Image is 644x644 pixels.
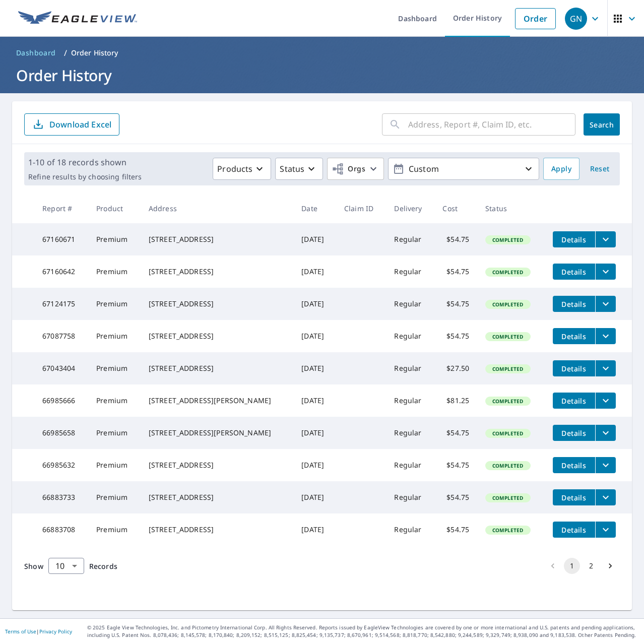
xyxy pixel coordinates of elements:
[434,449,477,481] td: $54.75
[564,558,580,574] button: page 1
[293,449,336,481] td: [DATE]
[293,194,336,223] th: Date
[327,158,384,180] button: Orgs
[543,158,579,180] button: Apply
[34,194,88,223] th: Report #
[293,384,336,417] td: [DATE]
[28,156,142,168] p: 1-10 of 18 records shown
[293,417,336,449] td: [DATE]
[515,8,556,29] a: Order
[149,492,285,502] div: [STREET_ADDRESS]
[88,223,141,255] td: Premium
[602,558,618,574] button: Go to next page
[213,158,271,180] button: Products
[559,493,589,502] span: Details
[386,513,434,546] td: Regular
[595,425,616,441] button: filesDropdownBtn-66985658
[565,8,587,30] div: GN
[149,299,285,309] div: [STREET_ADDRESS]
[553,328,595,344] button: detailsBtn-67087758
[559,267,589,277] span: Details
[559,332,589,341] span: Details
[386,481,434,513] td: Regular
[486,462,529,469] span: Completed
[18,11,137,26] img: EV Logo
[88,352,141,384] td: Premium
[280,163,304,175] p: Status
[559,461,589,470] span: Details
[28,172,142,181] p: Refine results by choosing filters
[12,45,60,61] a: Dashboard
[87,624,639,639] p: © 2025 Eagle View Technologies, Inc. and Pictometry International Corp. All Rights Reserved. Repo...
[12,65,632,86] h1: Order History
[434,288,477,320] td: $54.75
[477,194,545,223] th: Status
[559,235,589,244] span: Details
[88,255,141,288] td: Premium
[16,48,56,58] span: Dashboard
[486,430,529,437] span: Completed
[584,113,620,136] button: Search
[24,561,43,571] span: Show
[149,363,285,373] div: [STREET_ADDRESS]
[24,113,119,136] button: Download Excel
[71,48,118,58] p: Order History
[386,223,434,255] td: Regular
[64,47,67,59] li: /
[149,525,285,535] div: [STREET_ADDRESS]
[34,255,88,288] td: 67160642
[553,457,595,473] button: detailsBtn-66985632
[486,269,529,276] span: Completed
[336,194,386,223] th: Claim ID
[543,558,620,574] nav: pagination navigation
[486,236,529,243] span: Completed
[5,628,72,634] p: |
[149,460,285,470] div: [STREET_ADDRESS]
[293,223,336,255] td: [DATE]
[88,288,141,320] td: Premium
[434,255,477,288] td: $54.75
[553,393,595,409] button: detailsBtn-66985666
[293,288,336,320] td: [DATE]
[88,194,141,223] th: Product
[486,333,529,340] span: Completed
[49,119,111,130] p: Download Excel
[386,288,434,320] td: Regular
[48,552,84,580] div: 10
[559,299,589,309] span: Details
[553,296,595,312] button: detailsBtn-67124175
[386,384,434,417] td: Regular
[88,384,141,417] td: Premium
[595,231,616,247] button: filesDropdownBtn-67160671
[559,525,589,535] span: Details
[592,120,612,130] span: Search
[405,160,523,178] p: Custom
[293,481,336,513] td: [DATE]
[386,194,434,223] th: Delivery
[149,267,285,277] div: [STREET_ADDRESS]
[486,398,529,405] span: Completed
[595,328,616,344] button: filesDropdownBtn-67087758
[559,364,589,373] span: Details
[553,425,595,441] button: detailsBtn-66985658
[88,449,141,481] td: Premium
[34,481,88,513] td: 66883733
[293,352,336,384] td: [DATE]
[149,331,285,341] div: [STREET_ADDRESS]
[583,558,599,574] button: Go to page 2
[34,352,88,384] td: 67043404
[34,320,88,352] td: 67087758
[551,163,571,175] span: Apply
[386,320,434,352] td: Regular
[434,223,477,255] td: $54.75
[434,320,477,352] td: $54.75
[34,223,88,255] td: 67160671
[553,489,595,505] button: detailsBtn-66883733
[434,352,477,384] td: $27.50
[388,158,539,180] button: Custom
[141,194,293,223] th: Address
[293,255,336,288] td: [DATE]
[559,428,589,438] span: Details
[584,158,616,180] button: Reset
[486,301,529,308] span: Completed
